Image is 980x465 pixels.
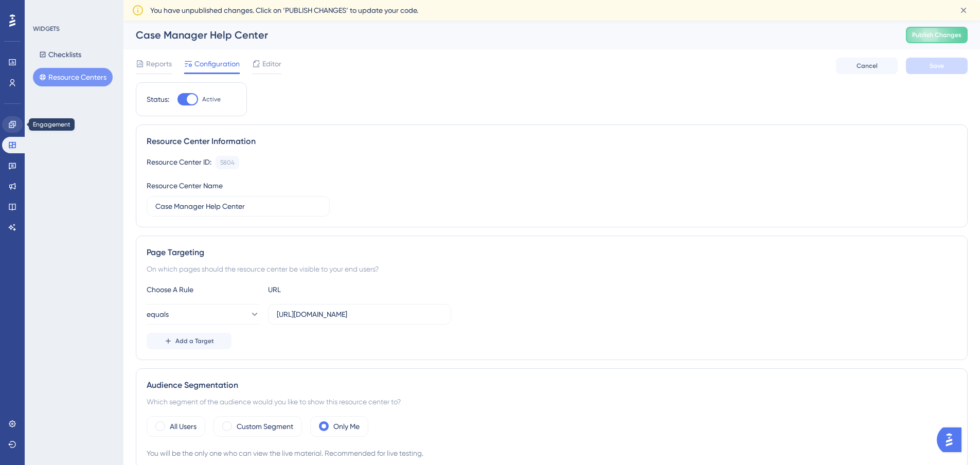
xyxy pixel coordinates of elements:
[147,308,169,320] span: equals
[333,420,360,433] label: Only Me
[147,135,957,148] div: Resource Center Information
[146,58,172,70] span: Reports
[147,180,223,192] div: Resource Center Name
[147,263,957,275] div: On which pages should the resource center be visible to your end users?
[147,333,231,349] button: Add a Target
[147,304,260,325] button: equals
[202,95,221,103] span: Active
[220,158,235,167] div: 5804
[33,25,60,33] div: WIDGETS
[136,28,880,42] div: Case Manager Help Center
[937,424,968,455] iframe: UserGuiding AI Assistant Launcher
[237,420,293,433] label: Custom Segment
[930,62,944,70] span: Save
[147,283,260,296] div: Choose A Rule
[147,396,957,408] div: Which segment of the audience would you like to show this resource center to?
[277,309,442,320] input: yourwebsite.com/path
[912,31,961,39] span: Publish Changes
[175,337,214,345] span: Add a Target
[857,62,878,70] span: Cancel
[836,58,898,74] button: Cancel
[194,58,240,70] span: Configuration
[33,68,113,86] button: Resource Centers
[170,420,197,433] label: All Users
[268,283,381,296] div: URL
[147,93,169,105] div: Status:
[147,447,957,459] div: You will be the only one who can view the live material. Recommended for live testing.
[147,156,211,169] div: Resource Center ID:
[155,201,321,212] input: Type your Resource Center name
[147,246,957,259] div: Page Targeting
[150,4,418,16] span: You have unpublished changes. Click on ‘PUBLISH CHANGES’ to update your code.
[262,58,281,70] span: Editor
[33,45,87,64] button: Checklists
[906,58,968,74] button: Save
[906,27,968,43] button: Publish Changes
[147,379,957,391] div: Audience Segmentation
